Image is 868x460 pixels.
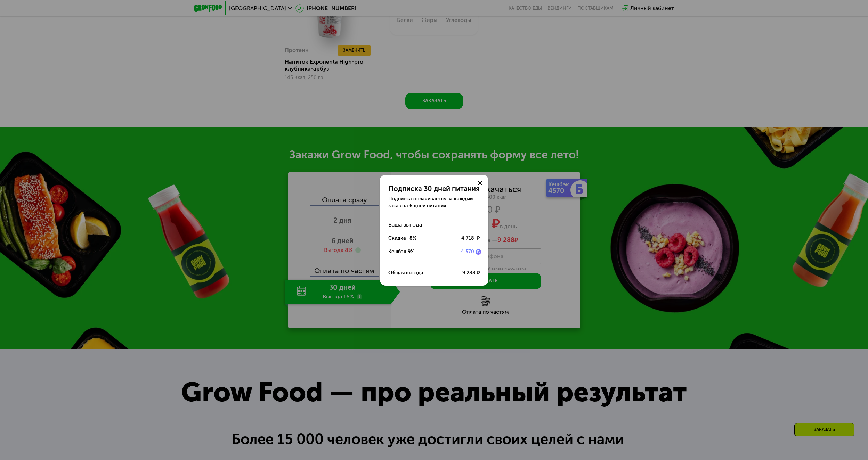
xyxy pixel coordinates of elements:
[388,270,423,277] div: Общая выгода
[461,248,474,255] div: 4 570
[388,196,480,210] div: Подписка оплачивается за каждый заказ на 6 дней питания
[388,235,416,242] div: Скидка -8%
[461,235,480,242] div: 4 718
[388,218,480,232] div: Ваша выгода
[477,235,480,242] span: ₽
[462,270,480,277] div: 9 288 ₽
[476,249,481,255] img: 6xeK+bnrLZRvzRLey9cVV0aawxAWkhVmW4SzEOizXnv0wjBB+vEVbWRv4Gmd1xEAAAAASUVORK5CYII=
[388,248,414,255] div: Кешбэк 9%
[388,184,480,193] div: Подписка 30 дней питания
